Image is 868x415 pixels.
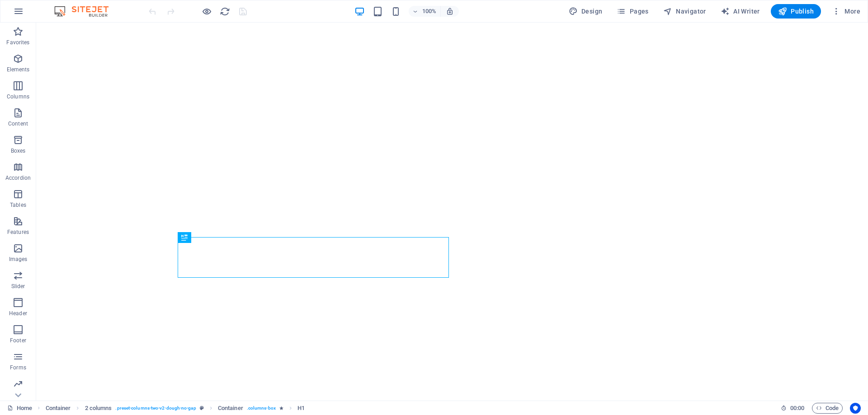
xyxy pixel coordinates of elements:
[5,174,31,182] p: Accordion
[9,310,27,317] p: Header
[663,7,706,16] span: Navigator
[52,6,120,17] img: Editor Logo
[797,405,798,411] span: :
[8,120,28,127] p: Content
[613,4,652,19] button: Pages
[7,403,32,414] a: Click to cancel selection. Double-click to open Pages
[660,4,710,19] button: Navigator
[46,403,305,414] nav: breadcrumb
[10,364,26,371] p: Forms
[446,7,454,15] i: On resize automatically adjust zoom level to fit chosen device.
[7,66,30,73] p: Elements
[771,4,821,19] button: Publish
[46,403,71,414] span: Click to select. Double-click to edit
[409,6,441,17] button: 100%
[218,403,243,414] span: Click to select. Double-click to edit
[247,403,276,414] span: . columns-box
[721,7,760,16] span: AI Writer
[812,403,843,414] button: Code
[617,7,648,16] span: Pages
[85,403,112,414] span: 2 columns
[816,403,839,414] span: Code
[778,7,814,16] span: Publish
[115,403,196,414] span: . preset-columns-two-v2-dough-no-gap
[832,7,860,16] span: More
[422,6,437,17] h6: 100%
[850,403,861,414] button: Usercentrics
[569,7,603,16] span: Design
[828,4,864,19] button: More
[790,403,804,414] span: 00 00
[219,6,230,17] button: reload
[200,406,204,410] i: This element is a customizable preset
[10,201,26,209] p: Tables
[279,406,283,410] i: Element contains an animation
[6,39,29,46] p: Favorites
[781,403,805,414] h6: Session time
[201,6,212,17] button: Click here to leave preview mode and continue editing
[9,256,28,263] p: Images
[297,403,305,414] span: Click to select. Double-click to edit
[11,283,25,290] p: Slider
[717,4,764,19] button: AI Writer
[7,228,29,236] p: Features
[565,4,606,19] button: Design
[565,4,606,19] div: Design (Ctrl+Alt+Y)
[7,93,29,100] p: Columns
[11,147,26,154] p: Boxes
[10,337,26,344] p: Footer
[220,6,230,17] i: Reload page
